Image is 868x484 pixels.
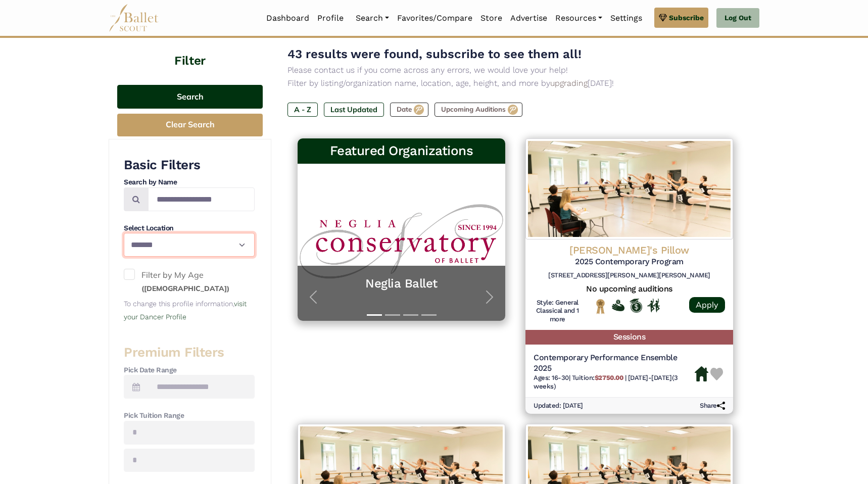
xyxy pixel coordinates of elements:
h3: Premium Filters [124,344,255,361]
img: In Person [647,299,660,312]
a: Profile [313,8,348,29]
h5: 2025 Contemporary Program [534,257,725,267]
h3: Basic Filters [124,157,255,174]
small: ([DEMOGRAPHIC_DATA]) [141,284,229,293]
label: Date [390,103,428,117]
button: Clear Search [117,114,263,136]
a: visit your Dancer Profile [124,300,247,321]
h6: Style: General Classical and 1 more [534,299,582,324]
label: A - Z [287,103,318,117]
a: Advertise [506,8,551,29]
img: gem.svg [659,12,667,23]
h4: Select Location [124,223,255,233]
img: Heart [710,368,723,380]
button: Search [117,85,263,109]
h3: Featured Organizations [306,142,497,160]
input: Search by names... [148,187,255,211]
p: Filter by listing/organization name, location, age, height, and more by [DATE]! [287,77,743,90]
label: Upcoming Auditions [435,103,522,117]
button: Slide 4 [421,309,437,321]
a: Favorites/Compare [393,8,476,29]
img: Logo [525,138,733,239]
h4: [PERSON_NAME]'s Pillow [534,244,725,257]
h6: Updated: [DATE] [534,402,583,410]
a: Log Out [716,8,759,28]
img: Offers Scholarship [630,299,642,313]
a: Store [476,8,506,29]
label: Last Updated [324,103,384,117]
button: Slide 2 [385,309,400,321]
a: Resources [551,8,606,29]
b: $2750.00 [595,374,623,381]
h4: Search by Name [124,177,255,187]
a: Dashboard [262,8,313,29]
a: upgrading [550,78,588,88]
img: National [594,299,607,314]
h4: Pick Tuition Range [124,411,255,421]
h6: | | [534,374,695,391]
button: Slide 1 [367,309,382,321]
span: Ages: 16-30 [534,374,569,381]
img: Offers Financial Aid [612,300,624,311]
h6: Share [700,402,725,410]
h5: No upcoming auditions [534,284,725,295]
small: To change this profile information, [124,300,247,321]
span: Tuition: [572,374,625,381]
a: Settings [606,8,646,29]
h4: Filter [109,28,271,70]
a: Neglia Ballet [308,276,495,292]
p: Please contact us if you come across any errors, we would love your help! [287,64,743,77]
a: Subscribe [654,8,708,28]
h5: Sessions [525,330,733,345]
h6: [STREET_ADDRESS][PERSON_NAME][PERSON_NAME] [534,271,725,280]
span: Subscribe [669,12,704,23]
span: 43 results were found, subscribe to see them all! [287,47,582,61]
h4: Pick Date Range [124,365,255,375]
img: Housing Available [695,366,708,381]
a: Apply [689,297,725,313]
h5: Contemporary Performance Ensemble 2025 [534,353,695,374]
a: Search [352,8,393,29]
span: [DATE]-[DATE] (3 weeks) [534,374,678,390]
label: Filter by My Age [124,269,255,295]
button: Slide 3 [403,309,418,321]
